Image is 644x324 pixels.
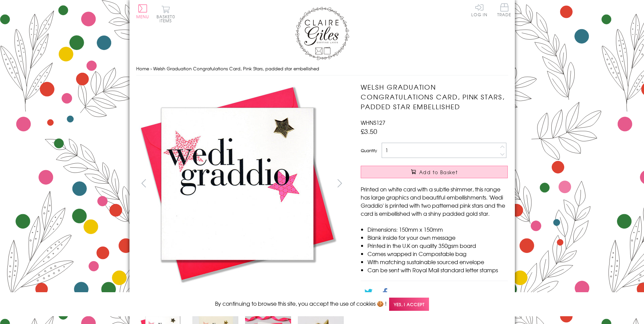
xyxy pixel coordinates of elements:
[136,176,151,191] button: prev
[136,62,508,76] nav: breadcrumbs
[361,118,385,126] span: WHNS127
[150,65,152,72] span: ›
[361,185,508,217] p: Printed on white card with a subtle shimmer, this range has large graphics and beautiful embellis...
[136,14,149,20] span: Menu
[497,3,511,18] a: Trade
[367,225,508,233] li: Dimensions: 150mm x 150mm
[160,14,175,24] span: 0 items
[361,126,377,136] span: £3.50
[471,3,487,17] a: Log In
[295,7,349,60] img: Claire Giles Greetings Cards
[367,258,508,266] li: With matching sustainable sourced envelope
[361,166,508,178] button: Add to Basket
[157,5,175,23] button: Basket0 items
[136,65,149,72] a: Home
[153,65,319,72] span: Welsh Graduation Congratulations Card, Pink Stars, padded star embellished
[136,4,149,19] button: Menu
[367,250,508,258] li: Comes wrapped in Compostable bag
[347,82,550,285] img: Welsh Graduation Congratulations Card, Pink Stars, padded star embellished
[497,3,511,17] span: Trade
[367,233,508,241] li: Blank inside for your own message
[389,298,429,311] span: Yes, I accept
[367,241,508,250] li: Printed in the U.K on quality 350gsm board
[332,176,347,191] button: next
[367,266,508,274] li: Can be sent with Royal Mail standard letter stamps
[361,147,377,154] label: Quantity
[419,169,458,176] span: Add to Basket
[136,82,339,285] img: Welsh Graduation Congratulations Card, Pink Stars, padded star embellished
[361,82,508,111] h1: Welsh Graduation Congratulations Card, Pink Stars, padded star embellished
